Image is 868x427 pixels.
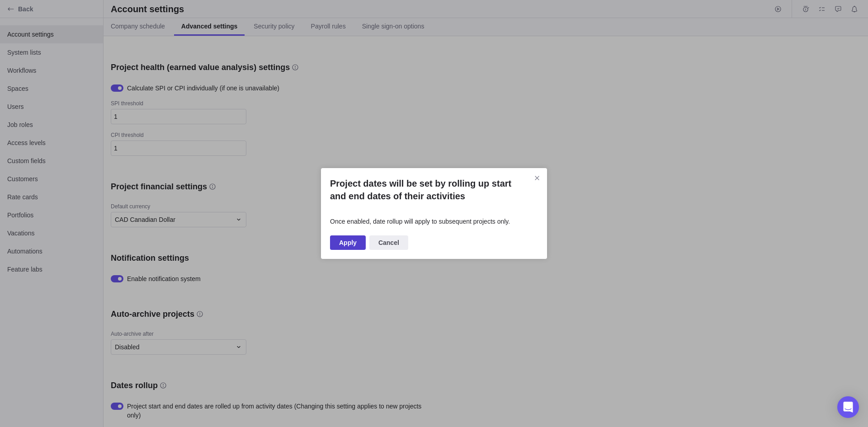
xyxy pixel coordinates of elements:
[339,237,357,248] span: Apply
[531,172,543,184] span: Close
[369,235,408,250] span: Cancel
[321,168,547,259] div: Project dates will be set by rolling up start and end dates of their activities
[330,217,538,226] div: Once enabled, date rollup will apply to subsequent projects only.
[330,177,538,202] h2: Project dates will be set by rolling up start and end dates of their activities
[378,237,399,248] span: Cancel
[330,235,366,250] span: Apply
[837,396,859,418] div: Open Intercom Messenger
